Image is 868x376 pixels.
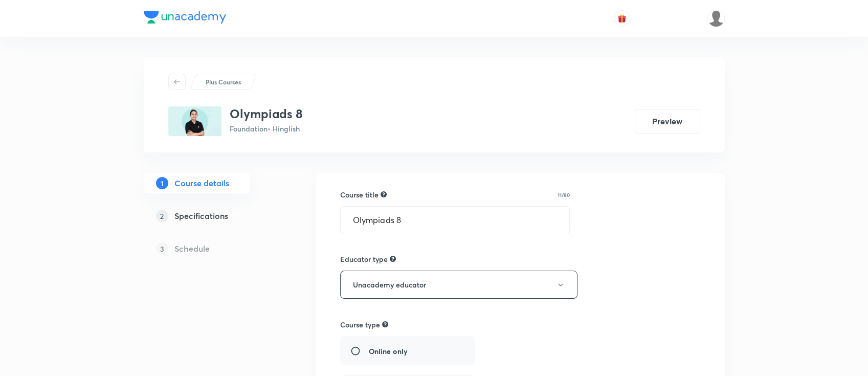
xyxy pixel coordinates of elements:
h3: Olympiads 8 [230,106,303,121]
button: Preview [635,109,700,134]
div: Not allowed to edit [390,254,396,263]
p: 2 [156,210,168,222]
p: 3 [156,242,168,255]
img: avatar [617,14,627,23]
img: Company Logo [144,11,226,24]
a: 2Specifications [144,206,283,226]
p: Plus Courses [206,77,241,86]
button: Unacademy educator [340,271,577,299]
h6: Course title [340,189,379,200]
div: A hybrid course can have a mix of online and offline classes. These courses will have restricted ... [382,320,388,329]
h5: Course details [174,177,229,189]
h5: Specifications [174,210,228,222]
a: Company Logo [144,11,226,26]
p: Foundation • Hinglish [230,123,303,134]
h6: Educator type [340,254,388,264]
button: avatar [614,10,630,27]
p: 1 [156,177,168,189]
div: A great title is short, clear and descriptive [381,190,387,199]
img: B9852BC3-8A92-4846-B83B-19F6A177AB73_plus.png [168,106,221,136]
img: nikita patil [707,10,725,27]
h6: Course type [340,319,380,330]
h5: Schedule [174,242,210,255]
p: 11/80 [558,192,570,197]
input: A great title is short, clear and descriptive [341,207,570,233]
